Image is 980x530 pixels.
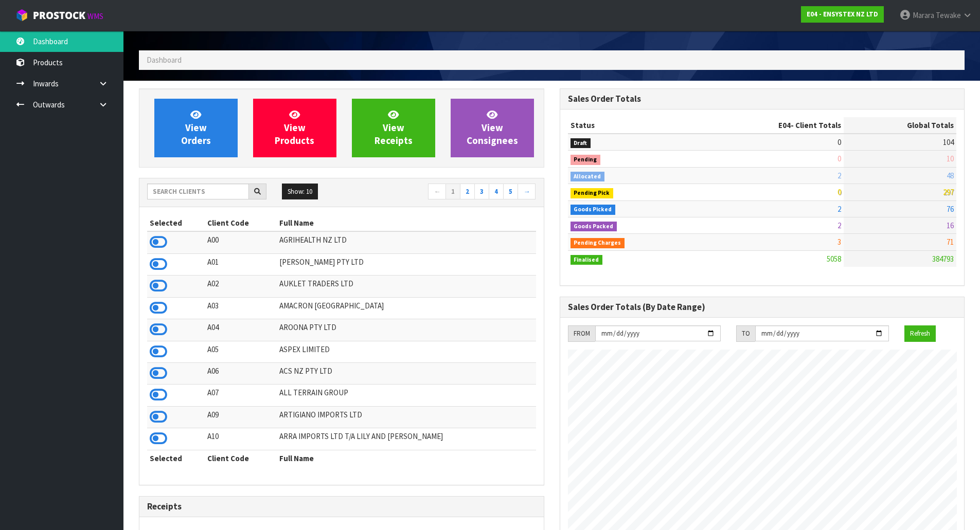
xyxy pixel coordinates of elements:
h3: Receipts [147,502,536,511]
a: ViewOrders [154,99,238,157]
td: ARTIGIANO IMPORTS LTD [277,406,536,428]
span: Pending Charges [571,238,625,248]
span: Marara [913,10,934,20]
td: A05 [205,341,277,362]
span: ProStock [33,9,85,22]
td: A00 [205,231,277,253]
span: 297 [943,187,954,197]
span: 0 [838,137,841,147]
th: - Client Totals [697,117,844,134]
td: ASPEX LIMITED [277,341,536,362]
th: Client Code [205,215,277,231]
a: 1 [446,184,460,200]
button: Show: 10 [282,184,318,200]
h3: Sales Order Totals [568,94,957,104]
span: 2 [838,204,841,214]
a: 4 [489,184,504,200]
td: AUKLET TRADERS LTD [277,276,536,297]
span: 48 [947,171,954,180]
td: ALL TERRAIN GROUP [277,385,536,406]
td: AROONA PTY LTD [277,319,536,341]
span: 2 [838,171,841,180]
span: View Consignees [467,108,518,147]
h3: Sales Order Totals (By Date Range) [568,302,957,312]
th: Full Name [277,215,536,231]
span: 16 [947,221,954,230]
a: 2 [460,184,475,200]
div: FROM [568,325,595,342]
a: ViewConsignees [451,99,534,157]
span: Tewake [936,10,961,20]
td: A03 [205,297,277,319]
a: 3 [474,184,489,200]
th: Selected [147,450,205,466]
span: Dashboard [147,55,182,65]
span: 71 [947,237,954,247]
button: Refresh [904,325,936,342]
a: 5 [503,184,518,200]
td: AMACRON [GEOGRAPHIC_DATA] [277,297,536,319]
span: View Orders [181,108,211,147]
span: Goods Picked [571,205,616,215]
img: cube-alt.png [15,9,28,22]
span: 0 [838,154,841,163]
th: Status [568,117,697,134]
a: → [518,184,536,200]
nav: Page navigation [349,184,536,202]
td: ACS NZ PTY LTD [277,362,536,384]
td: A04 [205,319,277,341]
strong: E04 - ENSYSTEX NZ LTD [807,10,878,19]
span: 5058 [827,254,841,264]
span: 384793 [932,254,954,264]
span: Draft [571,138,591,149]
td: AGRIHEALTH NZ LTD [277,231,536,253]
a: ← [428,184,446,200]
input: Search clients [147,184,249,199]
span: Finalised [571,255,603,265]
span: E04 [778,120,791,130]
th: Client Code [205,450,277,466]
small: WMS [87,11,103,21]
td: A09 [205,406,277,428]
span: 0 [838,187,841,197]
span: Pending [571,155,601,165]
span: Allocated [571,172,605,182]
span: View Receipts [375,108,413,147]
td: A01 [205,253,277,275]
span: 76 [947,204,954,214]
td: A10 [205,428,277,450]
a: ViewProducts [253,99,336,157]
span: 2 [838,221,841,230]
span: Goods Packed [571,222,617,232]
td: ARRA IMPORTS LTD T/A LILY AND [PERSON_NAME] [277,428,536,450]
th: Global Totals [844,117,956,134]
th: Selected [147,215,205,231]
td: A06 [205,362,277,384]
span: 104 [943,137,954,147]
th: Full Name [277,450,536,466]
div: TO [736,325,755,342]
span: 10 [947,154,954,163]
span: View Products [275,108,314,147]
td: A07 [205,385,277,406]
a: E04 - ENSYSTEX NZ LTD [801,6,884,23]
span: 3 [838,237,841,247]
span: Pending Pick [571,188,614,198]
a: ViewReceipts [352,99,435,157]
td: A02 [205,276,277,297]
td: [PERSON_NAME] PTY LTD [277,253,536,275]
